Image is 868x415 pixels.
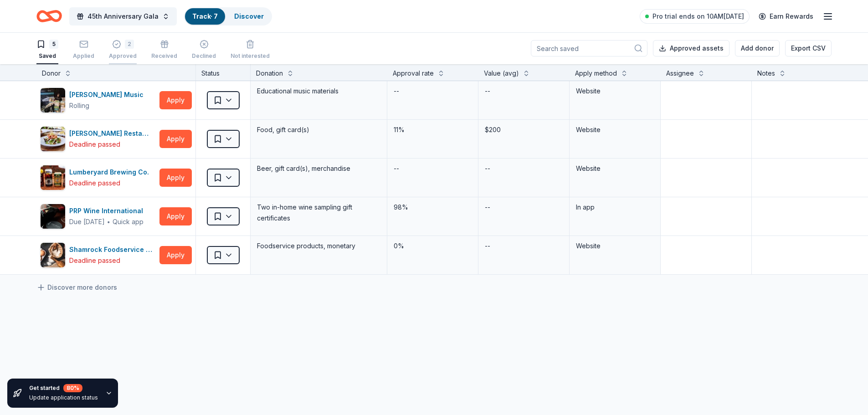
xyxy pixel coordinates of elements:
[36,5,62,27] a: Home
[393,240,473,252] div: 0%
[40,204,156,229] button: Image for PRP Wine InternationalPRP Wine InternationalDue [DATE]∙Quick app
[107,218,111,225] span: ∙
[256,240,381,252] div: Foodservice products, monetary
[234,12,264,20] a: Discover
[69,7,177,26] button: 45th Anniversary Gala
[151,52,177,60] div: Received
[36,36,58,64] button: 5Saved
[159,246,192,264] button: Apply
[192,36,216,64] button: Declined
[69,139,120,150] div: Deadline passed
[69,178,120,189] div: Deadline passed
[29,384,98,392] div: Get started
[151,36,177,64] button: Received
[531,40,647,56] input: Search saved
[393,123,473,136] div: 11%
[231,52,270,60] div: Not interested
[256,123,381,136] div: Food, gift card(s)
[256,162,381,175] div: Beer, gift card(s), merchandise
[393,68,434,79] div: Approval rate
[393,85,400,97] div: --
[484,85,491,97] div: --
[109,52,137,60] div: Approved
[393,162,400,175] div: --
[393,201,473,214] div: 98%
[256,68,283,79] div: Donation
[41,165,65,190] img: Image for Lumberyard Brewing Co.
[575,68,617,79] div: Apply method
[484,201,491,214] div: --
[196,64,251,81] div: Status
[652,11,744,22] span: Pro trial ends on 10AM[DATE]
[40,126,156,152] button: Image for Cameron Mitchell Restaurants[PERSON_NAME] RestaurantsDeadline passed
[36,282,117,293] a: Discover more donors
[69,89,147,100] div: [PERSON_NAME] Music
[192,12,218,20] a: Track· 7
[785,40,832,56] button: Export CSV
[41,88,65,113] img: Image for Alfred Music
[159,207,192,225] button: Apply
[576,202,654,213] div: In app
[576,163,654,174] div: Website
[63,384,82,392] div: 80 %
[69,167,153,178] div: Lumberyard Brewing Co.
[40,87,156,113] button: Image for Alfred Music[PERSON_NAME] MusicRolling
[109,36,137,64] button: 2Approved
[735,40,780,56] button: Add donor
[576,86,654,97] div: Website
[256,85,381,97] div: Educational music materials
[69,216,105,227] div: Due [DATE]
[69,100,89,111] div: Rolling
[484,123,564,136] div: $200
[87,11,159,22] span: 45th Anniversary Gala
[184,7,272,26] button: Track· 7Discover
[113,217,144,226] div: Quick app
[484,240,491,252] div: --
[653,40,729,56] button: Approved assets
[757,68,775,79] div: Notes
[69,255,120,266] div: Deadline passed
[40,242,156,268] button: Image for Shamrock Foodservice WarehouseShamrock Foodservice WarehouseDeadline passed
[69,244,156,255] div: Shamrock Foodservice Warehouse
[192,52,216,60] div: Declined
[753,8,819,25] a: Earn Rewards
[640,9,750,24] a: Pro trial ends on 10AM[DATE]
[29,394,98,401] div: Update application status
[576,124,654,135] div: Website
[41,204,65,229] img: Image for PRP Wine International
[484,162,491,175] div: --
[73,52,94,60] div: Applied
[484,68,519,79] div: Value (avg)
[256,201,381,225] div: Two in-home wine sampling gift certificates
[40,165,156,190] button: Image for Lumberyard Brewing Co.Lumberyard Brewing Co.Deadline passed
[69,128,156,139] div: [PERSON_NAME] Restaurants
[125,40,134,49] div: 2
[49,40,58,49] div: 5
[41,127,65,151] img: Image for Cameron Mitchell Restaurants
[159,169,192,187] button: Apply
[159,91,192,109] button: Apply
[576,241,654,251] div: Website
[666,68,694,79] div: Assignee
[69,205,147,216] div: PRP Wine International
[231,36,270,64] button: Not interested
[159,130,192,148] button: Apply
[73,36,94,64] button: Applied
[41,243,65,267] img: Image for Shamrock Foodservice Warehouse
[36,52,58,60] div: Saved
[42,68,61,79] div: Donor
